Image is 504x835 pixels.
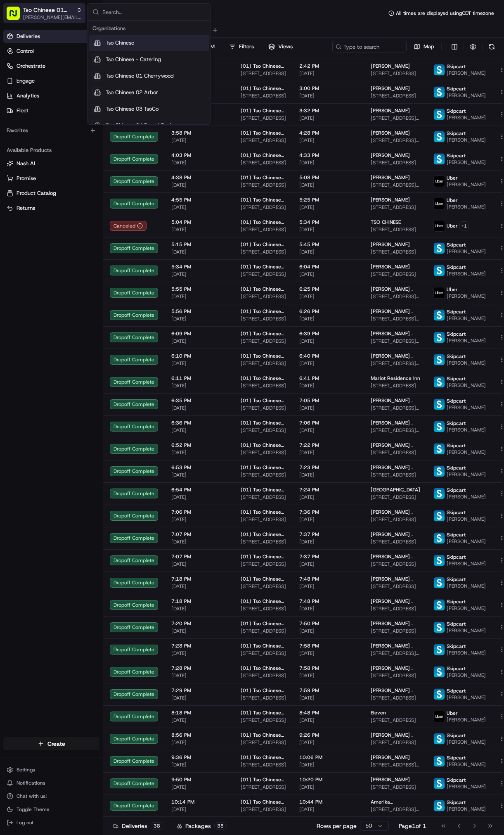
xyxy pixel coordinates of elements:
span: Notifications [17,780,45,786]
span: (01) Tso Chinese Takeout & Delivery Cherrywood [241,330,286,337]
img: profile_skipcart_partner.png [434,510,445,521]
span: [STREET_ADDRESS] [241,115,286,121]
img: profile_skipcart_partner.png [434,733,445,744]
span: [STREET_ADDRESS][PERSON_NAME] [371,182,420,188]
span: API Documentation [78,185,133,193]
span: (01) Tso Chinese Takeout & Delivery Cherrywood [241,397,286,404]
div: Start new chat [37,79,135,87]
div: Available Products [3,144,99,157]
span: (01) Tso Chinese Takeout & Delivery Cherrywood [241,197,286,203]
span: Tso Chinese 04 Round Rock [106,122,173,129]
img: 1736555255976-a54dd68f-1ca7-489b-9aae-adbdc363a1c4 [17,128,23,135]
input: Type to search [332,41,407,52]
button: Notifications [3,777,99,789]
span: [STREET_ADDRESS][PERSON_NAME] [371,427,420,434]
img: profile_skipcart_partner.png [434,644,445,655]
span: [STREET_ADDRESS][PERSON_NAME] [371,405,420,411]
span: [PERSON_NAME] [447,449,486,455]
span: 6:39 PM [299,330,357,337]
span: [STREET_ADDRESS] [241,449,286,456]
span: 4:28 PM [299,130,357,136]
input: Search... [102,4,206,20]
span: [PERSON_NAME] . [371,420,413,426]
span: Knowledge Base [17,185,63,193]
span: Mariot Residence Inn [371,375,420,382]
span: (01) Tso Chinese Takeout & Delivery Cherrywood [241,219,286,225]
span: [STREET_ADDRESS] [371,382,420,389]
button: Tso Chinese 01 Cherrywood[PERSON_NAME][EMAIL_ADDRESS][DOMAIN_NAME] [3,3,85,23]
span: [PERSON_NAME] [26,128,67,135]
span: [STREET_ADDRESS] [371,226,420,233]
span: [STREET_ADDRESS][PERSON_NAME] [371,293,420,300]
img: profile_skipcart_partner.png [434,555,445,566]
span: 3:32 PM [299,107,357,114]
span: [STREET_ADDRESS] [241,204,286,211]
span: Uber [447,197,458,204]
img: Angelique Valdez [8,120,21,133]
span: [DATE] [171,427,227,434]
div: 📗 [8,185,15,192]
span: [STREET_ADDRESS] [241,338,286,344]
button: Control [3,45,99,58]
span: [DATE] [299,405,357,411]
button: Tso Chinese 01 Cherrywood [23,6,73,14]
span: Tso Chinese 02 Arbor [106,89,158,96]
span: [STREET_ADDRESS] [241,137,286,144]
img: profile_skipcart_partner.png [434,756,445,766]
button: Filters [225,41,258,52]
span: [STREET_ADDRESS] [371,93,420,99]
span: [DATE] [171,293,227,300]
span: Tso Chinese 01 Cherrywood [106,72,174,80]
button: Engage [3,74,99,88]
span: Tso Chinese 03 TsoCo [106,105,159,113]
span: Product Catalog [17,190,56,197]
span: 4:55 PM [171,197,227,203]
span: Tso Chinese [106,39,134,47]
span: [STREET_ADDRESS] [371,159,420,166]
a: Analytics [3,89,99,102]
span: [DATE] [299,427,357,434]
span: [PERSON_NAME] [371,152,410,159]
img: profile_skipcart_partner.png [434,87,445,97]
span: 6:04 PM [299,263,357,270]
img: profile_skipcart_partner.png [434,533,445,543]
img: profile_skipcart_partner.png [434,577,445,588]
span: [DATE] [299,271,357,278]
span: 5:34 PM [171,263,227,270]
span: Tso Chinese - Catering [106,56,161,63]
span: [PERSON_NAME] [447,337,486,344]
span: Chat with us! [17,793,47,799]
span: [DATE] [171,137,227,144]
div: Suggestions [88,21,211,124]
span: [DATE] [171,382,227,389]
button: Canceled [110,221,147,231]
span: Control [17,47,34,55]
span: Settings [17,766,35,773]
span: [STREET_ADDRESS] [241,226,286,233]
span: [STREET_ADDRESS] [241,382,286,389]
span: Deliveries [17,33,40,40]
img: uber-new-logo.jpeg [434,711,445,722]
span: Skipcart [447,442,466,449]
span: 6:52 PM [171,442,227,448]
span: 5:45 PM [299,241,357,248]
a: Nash AI [7,160,96,167]
a: Product Catalog [7,190,96,197]
button: [PERSON_NAME][EMAIL_ADDRESS][DOMAIN_NAME] [23,14,82,21]
span: [STREET_ADDRESS][PERSON_NAME] [371,338,420,344]
img: Brigitte Vinadas [8,142,21,156]
span: [PERSON_NAME] [447,92,486,99]
span: Create [47,740,65,748]
span: [PERSON_NAME] [371,241,410,248]
div: Favorites [3,124,99,137]
span: [DATE] [299,449,357,456]
span: [PERSON_NAME] . [371,308,413,315]
span: [PERSON_NAME] [447,248,486,255]
span: (01) Tso Chinese Takeout & Delivery Cherrywood [241,442,286,448]
button: +1 [459,221,469,230]
img: profile_skipcart_partner.png [434,64,445,75]
span: [DATE] [171,315,227,322]
span: [PERSON_NAME] . [371,353,413,359]
button: Fleet [3,104,99,117]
